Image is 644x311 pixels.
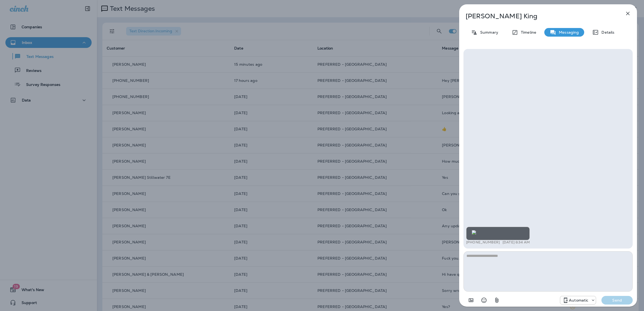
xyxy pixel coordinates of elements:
p: Details [599,30,614,34]
p: [DATE] 8:34 AM [503,240,530,244]
p: [PHONE_NUMBER] [466,240,500,244]
button: Select an emoji [479,295,489,306]
p: Summary [477,30,498,34]
p: Messaging [556,30,579,34]
img: twilio-download [472,230,476,235]
p: Timeline [518,30,536,34]
button: Add in a premade template [466,295,476,306]
p: [PERSON_NAME] King [466,12,613,20]
p: Automatic [569,298,588,302]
